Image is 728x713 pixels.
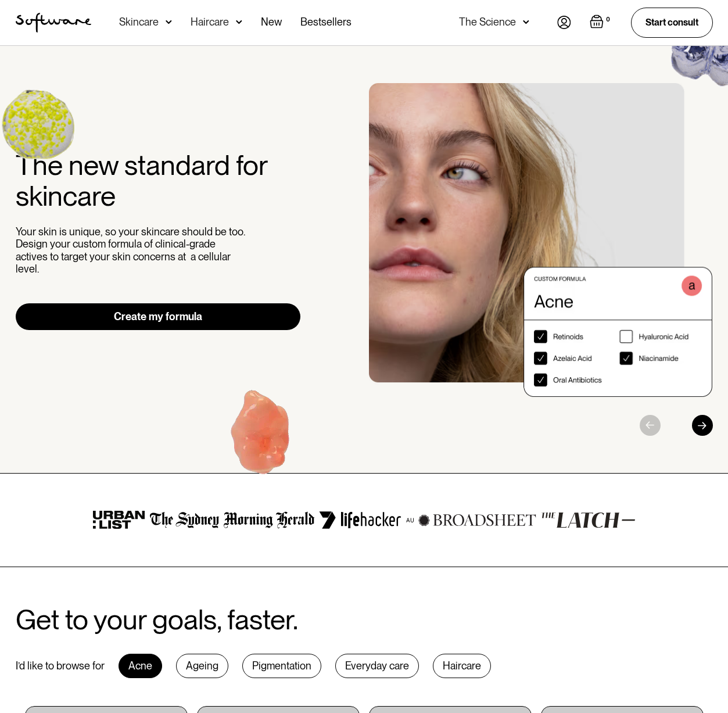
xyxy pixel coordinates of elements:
[166,16,172,28] img: arrow down
[418,514,536,526] img: broadsheet logo
[191,16,229,28] div: Haircare
[16,604,298,635] h2: Get to your goals, faster.
[176,654,228,678] div: Ageing
[16,150,301,212] h2: The new standard for skincare
[433,654,491,678] div: Haircare
[119,16,159,28] div: Skincare
[459,16,516,28] div: The Science
[369,83,713,397] div: 1 / 3
[189,370,334,512] img: Hydroquinone (skin lightening agent)
[631,8,713,37] a: Start consult
[604,15,612,25] div: 0
[150,511,314,529] img: the Sydney morning herald logo
[590,15,612,31] a: Open empty cart
[340,511,414,529] img: lifehacker logo
[242,654,321,678] div: Pigmentation
[523,16,529,28] img: arrow down
[16,660,105,672] div: I’d like to browse for
[16,13,91,33] a: home
[692,415,713,436] div: Next slide
[16,13,91,33] img: Software Logo
[541,512,635,528] img: the latch logo
[335,654,419,678] div: Everyday care
[16,225,248,275] p: Your skin is unique, so your skincare should be too. Design your custom formula of clinical-grade...
[119,654,162,678] div: Acne
[93,511,146,529] img: urban list logo
[16,303,301,330] a: Create my formula
[236,16,242,28] img: arrow down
